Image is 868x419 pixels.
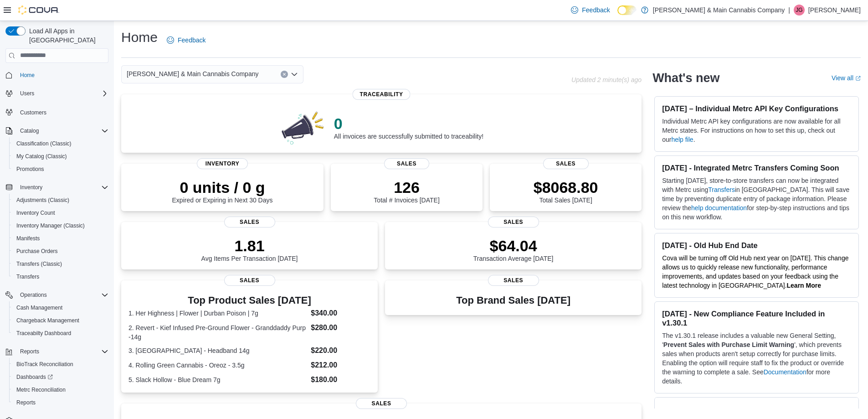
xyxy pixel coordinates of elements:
button: Traceabilty Dashboard [9,327,112,340]
div: Julie Garcia [794,5,805,16]
button: Adjustments (Classic) [9,194,112,207]
span: Dashboards [13,372,108,383]
a: Cash Management [13,302,66,313]
button: Transfers [9,270,112,283]
h2: What's new [652,71,719,85]
dd: $340.00 [311,308,370,319]
span: Adjustments (Classic) [16,197,69,204]
p: $8068.80 [534,178,598,197]
p: | [788,5,790,16]
a: Adjustments (Classic) [13,195,73,206]
span: Inventory [16,182,108,193]
dt: 5. Slack Hollow - Blue Dream 7g [128,375,307,384]
span: Chargeback Management [13,315,108,326]
dt: 4. Rolling Green Cannabis - Oreoz - 3.5g [128,361,307,370]
a: Learn More [787,282,821,289]
span: Purchase Orders [13,246,108,257]
img: Cova [18,5,59,15]
span: Home [16,69,108,81]
span: Inventory Count [16,209,55,217]
button: Customers [2,105,112,119]
span: Classification (Classic) [16,140,72,147]
a: Transfers [13,271,43,282]
span: Feedback [582,5,610,15]
a: Traceabilty Dashboard [13,328,75,339]
span: Sales [488,217,539,228]
span: Traceabilty Dashboard [13,328,108,339]
span: Sales [224,217,275,228]
span: Sales [224,275,275,286]
button: Purchase Orders [9,245,112,258]
span: Traceabilty Dashboard [16,330,71,337]
a: Inventory Count [13,207,59,218]
a: Chargeback Management [13,315,83,326]
span: Manifests [13,233,108,244]
div: Expired or Expiring in Next 30 Days [172,178,273,204]
span: Cova will be turning off Old Hub next year on [DATE]. This change allows us to quickly release ne... [662,254,848,289]
p: Starting [DATE], store-to-store transfers can now be integrated with Metrc using in [GEOGRAPHIC_D... [662,176,851,222]
button: Cash Management [9,301,112,314]
a: Documentation [764,368,806,376]
dd: $220.00 [311,345,370,356]
span: Metrc Reconciliation [16,386,66,393]
a: Feedback [163,31,209,49]
span: Promotions [16,166,44,173]
button: Operations [16,290,51,300]
div: Avg Items Per Transaction [DATE] [201,237,298,262]
span: Manifests [16,235,40,242]
span: [PERSON_NAME] & Main Cannabis Company [127,68,258,79]
span: Feedback [178,36,205,45]
h3: [DATE] - Old Hub End Date [662,241,851,250]
span: Chargeback Management [16,317,79,324]
a: Dashboards [13,372,56,383]
button: Home [2,68,112,82]
a: Transfers (Classic) [13,259,66,269]
button: My Catalog (Classic) [9,150,112,163]
p: [PERSON_NAME] & Main Cannabis Company [653,5,785,16]
span: Users [20,90,34,97]
a: Classification (Classic) [13,138,75,149]
span: Operations [16,290,108,300]
span: Inventory [197,158,248,169]
span: Traceability [353,89,411,100]
button: Reports [2,345,112,358]
button: Users [16,88,38,99]
a: Manifests [13,233,43,244]
button: Metrc Reconciliation [9,383,112,396]
span: Users [16,88,108,99]
button: Manifests [9,232,112,245]
dd: $212.00 [311,360,370,371]
button: Chargeback Management [9,314,112,327]
span: Catalog [20,127,39,134]
h3: Top Product Sales [DATE] [128,295,370,306]
span: Operations [20,291,47,299]
span: Purchase Orders [16,248,58,255]
a: Inventory Manager (Classic) [13,220,88,231]
span: Reports [13,397,108,408]
div: All invoices are successfully submitted to traceability! [334,114,483,140]
span: Reports [16,399,36,406]
button: Promotions [9,163,112,176]
button: Catalog [16,125,42,136]
p: Updated 2 minute(s) ago [571,76,642,83]
span: Transfers [16,273,39,280]
span: Sales [543,158,589,169]
dd: $280.00 [311,322,370,333]
button: Reports [16,346,43,357]
dt: 1. Her Highness | Flower | Durban Poison | 7g [128,309,307,318]
span: Sales [488,275,539,286]
div: Total Sales [DATE] [534,178,598,204]
strong: Prevent Sales with Purchase Limit Warning [663,341,794,348]
p: Individual Metrc API key configurations are now available for all Metrc states. For instructions ... [662,117,851,144]
span: My Catalog (Classic) [16,153,67,160]
a: Purchase Orders [13,246,62,257]
p: 0 units / 0 g [172,178,273,197]
a: help file [671,136,693,143]
a: Metrc Reconciliation [13,384,69,395]
button: Inventory [16,182,46,193]
p: 0 [334,114,483,133]
a: BioTrack Reconciliation [13,359,77,370]
button: Classification (Classic) [9,137,112,150]
span: JG [796,5,802,16]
